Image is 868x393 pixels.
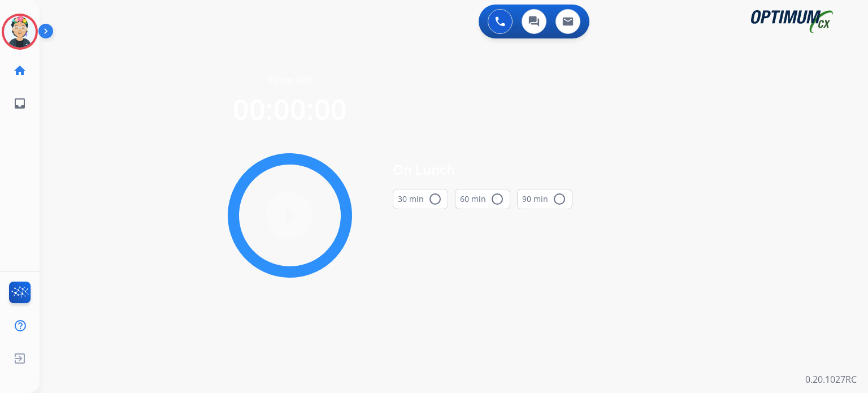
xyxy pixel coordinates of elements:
span: 00:00:00 [233,90,347,128]
button: 60 min [455,189,510,209]
span: Time left [267,72,313,88]
p: 0.20.1027RC [805,373,857,386]
mat-icon: radio_button_unchecked [491,192,504,206]
mat-icon: inbox [13,97,27,110]
mat-icon: radio_button_unchecked [553,192,566,206]
img: avatar [4,16,36,47]
mat-icon: radio_button_unchecked [428,192,442,206]
button: 90 min [517,189,572,209]
button: 30 min [393,189,448,209]
mat-icon: home [13,64,27,77]
span: On Lunch [393,159,572,180]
